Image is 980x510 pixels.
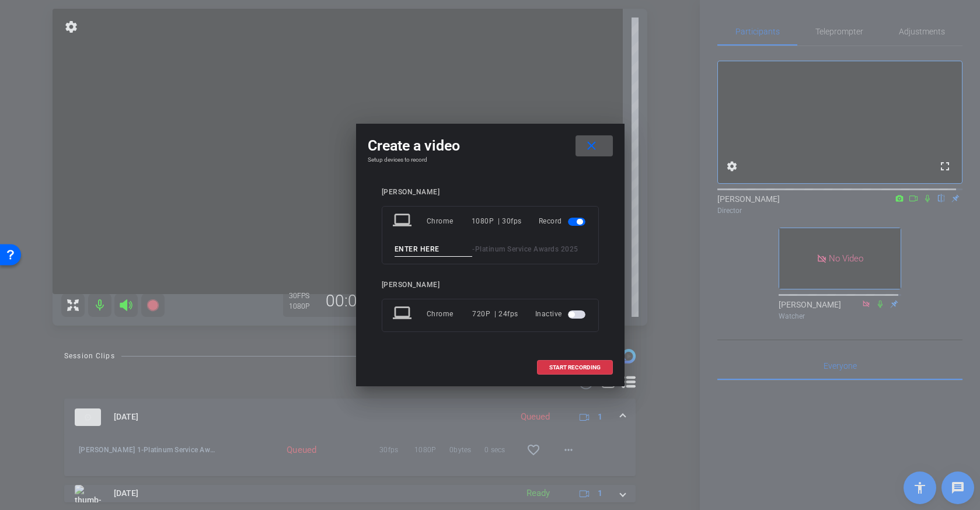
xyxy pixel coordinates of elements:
mat-icon: laptop [393,303,414,324]
span: - [472,245,475,253]
input: ENTER HERE [395,242,473,257]
div: 1080P | 30fps [472,211,522,232]
mat-icon: laptop [393,211,414,232]
div: [PERSON_NAME] [382,188,599,197]
div: Inactive [535,303,588,324]
span: Platinum Service Awards 2025 [475,245,578,253]
h4: Setup devices to record [368,156,613,163]
div: Record [539,211,588,232]
div: [PERSON_NAME] [382,281,599,289]
div: Chrome [427,303,473,324]
div: Create a video [368,135,613,156]
span: START RECORDING [549,365,601,371]
mat-icon: close [584,139,599,153]
div: Chrome [427,211,472,232]
button: START RECORDING [537,360,613,375]
div: 720P | 24fps [472,303,518,324]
